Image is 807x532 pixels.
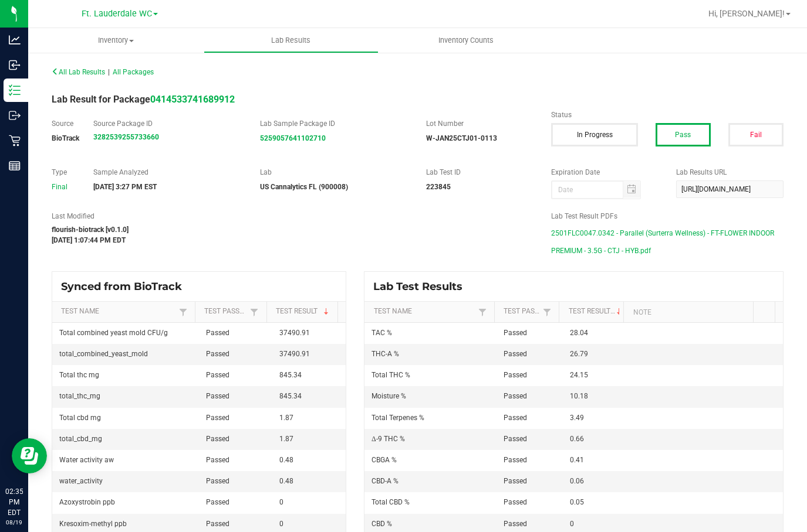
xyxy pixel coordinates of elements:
span: Passed [504,520,527,528]
span: Synced from BioTrack [61,280,191,293]
span: total_cbd_mg [59,435,102,443]
span: Kresoxim-methyl ppb [59,520,127,528]
span: Passed [504,414,527,422]
strong: [DATE] 1:07:44 PM EDT [52,236,126,244]
span: Passed [504,435,527,443]
th: Note [623,302,753,323]
p: 02:35 PM EDT [5,486,23,518]
span: TAC % [372,329,392,337]
span: Δ-9 THC % [372,435,405,443]
span: 3.49 [570,414,584,422]
label: Expiration Date [551,167,659,178]
span: Passed [504,392,527,400]
span: CBGA % [372,456,397,464]
inline-svg: Retail [9,135,21,146]
span: Passed [504,350,527,358]
span: Passed [206,392,229,400]
span: Passed [206,371,229,379]
span: All Packages [113,68,154,76]
strong: [DATE] 3:27 PM EST [93,183,157,191]
span: 1.87 [279,414,293,422]
span: | [108,68,110,76]
span: All Lab Results [52,68,105,76]
inline-svg: Reports [9,160,21,172]
inline-svg: Inventory [9,84,21,96]
span: 24.15 [570,371,588,379]
span: Total CBD % [372,498,410,506]
a: 5259057641102710 [260,134,326,142]
a: Test PassedSortable [504,307,540,316]
span: Passed [206,350,229,358]
span: 0 [279,520,283,528]
span: Total thc mg [59,371,99,379]
span: 28.04 [570,329,588,337]
label: Source [52,118,76,129]
span: 0.48 [279,456,293,464]
span: Hi, [PERSON_NAME]! [708,9,785,18]
a: Filter [540,305,554,319]
span: Passed [206,329,229,337]
span: 845.34 [279,392,302,400]
span: Lab Result for Package [52,94,235,105]
span: Passed [206,435,229,443]
span: 10.18 [570,392,588,400]
span: Passed [504,456,527,464]
span: 1.87 [279,435,293,443]
label: Type [52,167,76,178]
strong: US Cannalytics FL (900008) [260,183,348,191]
span: Passed [504,371,527,379]
p: 08/19 [5,518,23,527]
span: 0.05 [570,498,584,506]
span: 0 [570,520,574,528]
span: Total Terpenes % [372,414,424,422]
button: Fail [728,123,784,146]
a: Filter [475,305,489,319]
button: Pass [656,123,711,146]
span: 37490.91 [279,329,310,337]
label: Lab Test Result PDFs [551,211,784,221]
span: Total THC % [372,371,410,379]
label: Lot Number [426,118,534,129]
a: 0414533741689912 [150,94,235,105]
inline-svg: Outbound [9,110,21,121]
label: Status [551,110,784,120]
span: Inventory [28,35,204,46]
span: Passed [206,414,229,422]
a: Test NameSortable [61,307,175,316]
span: Inventory Counts [423,35,509,46]
a: Test NameSortable [374,307,475,316]
strong: BioTrack [52,134,79,142]
span: 845.34 [279,371,302,379]
button: In Progress [551,123,637,146]
span: Moisture % [372,392,406,400]
span: Passed [504,477,527,485]
inline-svg: Analytics [9,34,21,46]
span: 0 [279,498,283,506]
inline-svg: Inbound [9,59,21,71]
a: Test ResultSortable [569,307,620,316]
span: 0.48 [279,477,293,485]
span: Passed [206,456,229,464]
label: Lab Sample Package ID [260,118,409,129]
a: 3282539255733660 [93,133,159,141]
a: Filter [176,305,190,319]
a: Lab Results [204,28,379,53]
label: Sample Analyzed [93,167,242,178]
span: 2501FLC0047.0342 - Parallel (Surterra Wellness) - FT-FLOWER INDOOR PREMIUM - 3.5G - CTJ - HYB.pdf [551,224,784,260]
span: 26.79 [570,350,588,358]
strong: 223845 [426,183,451,191]
span: 0.06 [570,477,584,485]
span: total_combined_yeast_mold [59,350,148,358]
label: Lab Results URL [676,167,784,178]
span: CBD % [372,520,392,528]
span: Sortable [322,307,331,316]
a: Test ResultSortable [276,307,333,316]
span: Azoxystrobin ppb [59,498,115,506]
a: Filter [247,305,261,319]
strong: W-JAN25CTJ01-0113 [426,134,497,142]
span: 0.41 [570,456,584,464]
span: Sortable [614,307,624,316]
